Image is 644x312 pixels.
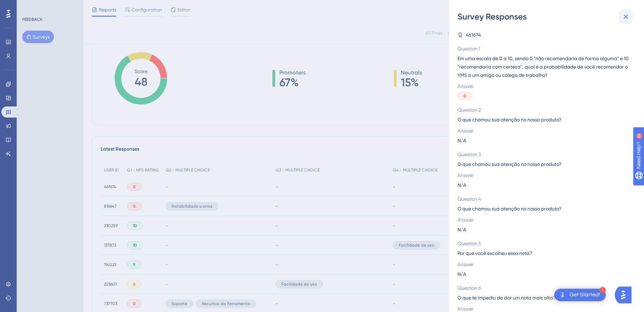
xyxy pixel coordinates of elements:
[458,270,466,278] span: N/A
[458,249,630,257] span: Por que você escolheu essa nota?
[16,2,43,10] span: Need Help?
[458,45,630,53] span: Question 1
[458,225,466,234] span: N/A
[554,289,606,301] div: Open Get Started! checklist, remaining modules: 1
[458,127,630,135] span: Answer
[599,287,606,293] div: 1
[458,260,630,269] span: Answer
[615,285,636,305] iframe: UserGuiding AI Assistant Launcher
[458,294,630,302] span: O que te impediu de dar um nota mais alta?
[47,3,51,9] div: 9+
[458,11,636,22] div: Survey Responses
[458,181,466,189] span: N/A
[458,160,630,168] span: O que chamou sua atenção no nosso produto?
[463,93,466,99] span: 0
[458,216,630,224] span: Answer
[458,82,630,90] span: Answer
[458,195,630,203] span: Question 4
[458,54,630,79] span: Em uma escala de 0 a 10, sendo 0 "não recomendaria de forma alguma" e 10 "recomendaria com certez...
[458,284,630,292] span: Question 6
[458,239,630,248] span: Question 5
[466,31,481,39] span: 461674
[570,291,600,299] div: Get Started!
[558,291,567,299] img: launcher-image-alternative-text
[458,150,630,159] span: Question 3
[458,136,466,145] span: N/A
[458,171,630,179] span: Answer
[458,205,630,213] span: O que chamou sua atenção no nosso produto?
[458,106,630,114] span: Question 2
[458,115,630,124] span: O que chamou sua atenção no nosso produto?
